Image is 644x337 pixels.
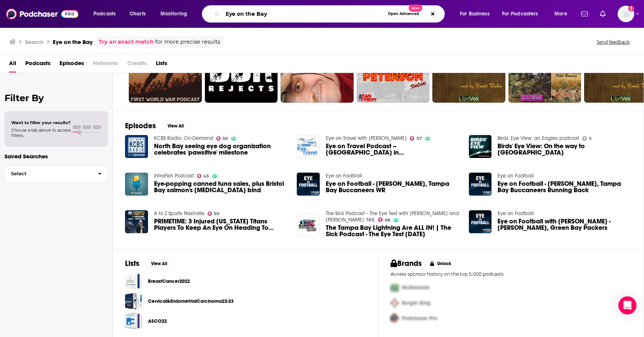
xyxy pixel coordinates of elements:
img: First Pro Logo [388,280,402,295]
p: Access sponsor history on the top 5,000 podcasts. [391,271,632,277]
a: 50 [216,136,228,141]
a: PRIMETIME: 3 Injured Tennessee Titans Players To Keep An Eye On Heading To Green Bay [125,210,148,233]
span: McDonalds [402,284,429,291]
button: Show profile menu [618,6,634,22]
img: Eye on Football - Mike Evans, Tampa Bay Buccaneers WR [297,173,320,196]
span: Networks [93,57,118,73]
a: IntraFish Podcast [154,173,194,179]
h2: Episodes [125,121,156,131]
span: Eye-popping canned tuna sales, plus Bristol Bay salmon's [MEDICAL_DATA] bind [154,181,288,193]
a: Cervical&EndometrialCarcinoma22-23 [125,293,142,310]
h3: Search [25,38,44,46]
span: Episodes [60,57,84,73]
a: Try an exact match [99,38,154,46]
div: Open Intercom Messenger [618,296,636,314]
a: Birds' Eye View: On the way to Green Bay [497,143,632,156]
a: 68 [378,217,390,222]
span: Charts [130,9,146,19]
span: 68 [385,219,390,222]
a: 57 [410,136,422,141]
img: User Profile [618,6,634,22]
span: The Tampa Bay Lightning Are ALL IN! | The Sick Podcast - The Eye Test [DATE] [326,225,460,237]
span: 5 [589,137,592,140]
span: Podcasts [93,9,116,19]
a: All [9,57,16,73]
button: Send feedback [594,39,632,45]
a: 5 [582,136,592,141]
span: 50 [223,137,228,140]
a: Podcasts [25,57,50,73]
button: open menu [88,8,125,20]
span: For Business [460,9,490,19]
span: Choose a tab above to access filters. [11,128,71,138]
img: Second Pro Logo [388,295,402,311]
img: Eye-popping canned tuna sales, plus Bristol Bay salmon's covid-19 bind [125,173,148,196]
span: For Podcasters [502,9,538,19]
span: Open Advanced [388,12,419,16]
button: Unlock [425,259,457,268]
button: Select [5,165,108,182]
img: Eye on Football - Doug Martin, Tampa Bay Buccaneers Running Back [469,173,492,196]
button: View All [162,121,189,131]
img: Eye on Football with Rich Ackerman - Casey Hayward, Green Bay Packers [469,210,492,233]
span: 43 [203,175,209,178]
a: Cervical&EndometrialCarcinoma22-23 [148,297,233,305]
a: Eye on Football with Rich Ackerman - Casey Hayward, Green Bay Packers [497,218,632,231]
button: open menu [497,8,549,20]
span: Podchaser Pro [402,315,437,322]
svg: Add a profile image [628,6,634,12]
a: Eye on Football [497,210,534,217]
a: Eye on Football - Doug Martin, Tampa Bay Buccaneers Running Back [497,181,632,193]
a: A to Z Sports Nashville [154,210,204,217]
a: The Tampa Bay Lightning Are ALL IN! | The Sick Podcast - The Eye Test March 5 2025 [326,225,460,237]
span: Credits [127,57,147,73]
span: Monitoring [160,9,187,19]
a: ASCO22 [148,317,167,325]
a: Eye on Football [497,173,534,179]
span: Logged in as yaelbt [618,6,634,22]
a: ASCO22 [125,313,142,329]
a: Eye on Travel with Peter Greenberg [326,135,407,141]
a: BreastCancer2022 [148,277,190,285]
a: Birds' Eye View: On the way to Green Bay [469,135,492,158]
img: Third Pro Logo [388,311,402,326]
img: Podchaser - Follow, Share and Rate Podcasts [6,7,78,21]
a: PRIMETIME: 3 Injured Tennessee Titans Players To Keep An Eye On Heading To Green Bay [154,218,288,231]
button: Open AdvancedNew [385,9,423,18]
span: Want to filter your results? [11,120,71,125]
span: Eye on Football with [PERSON_NAME] - [PERSON_NAME], Green Bay Packers [497,218,632,231]
a: EpisodesView All [125,121,189,131]
span: 50 [214,212,219,216]
span: Select [5,171,92,176]
span: 57 [417,137,422,140]
a: KCBS Radio: On-Demand [154,135,213,141]
a: Eye-popping canned tuna sales, plus Bristol Bay salmon's covid-19 bind [154,181,288,193]
span: More [554,9,567,19]
button: View All [145,259,172,268]
a: Lists [156,57,167,73]
a: Eye on Travel Podcast – Quintessence Hotel in Long Bay, Anguilla [326,143,460,156]
span: for more precise results [155,38,220,46]
a: Eye on Football - Mike Evans, Tampa Bay Buccaneers WR [326,181,460,193]
span: New [409,5,422,12]
img: The Tampa Bay Lightning Are ALL IN! | The Sick Podcast - The Eye Test March 5 2025 [297,214,320,237]
a: Show notifications dropdown [578,8,591,20]
img: Eye on Travel Podcast – Quintessence Hotel in Long Bay, Anguilla [297,135,320,158]
h2: Filter By [5,93,108,103]
a: ListsView All [125,259,172,268]
a: BreastCancer2022 [125,273,142,290]
a: North Bay seeing eye dog organization celebrates 'pawsitive' milestone [154,143,288,156]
